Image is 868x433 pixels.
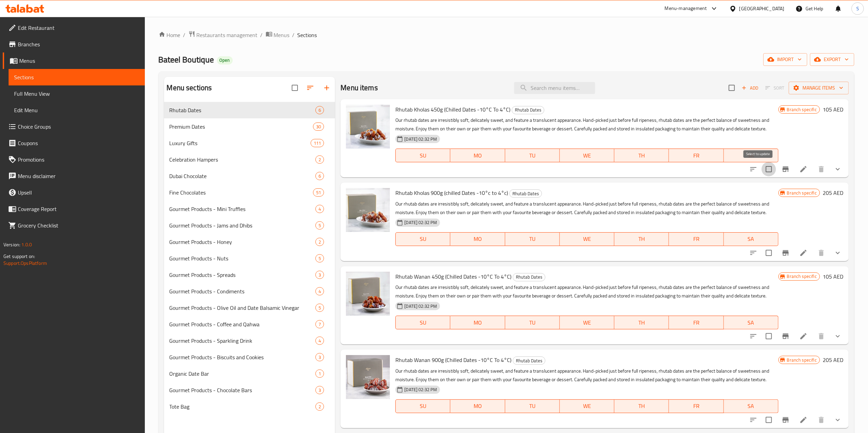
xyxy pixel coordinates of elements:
[14,73,139,81] span: Sections
[669,232,724,246] button: FR
[315,304,324,312] div: items
[398,401,448,411] span: SU
[777,328,794,344] button: Branch-specific-item
[823,188,843,198] h6: 205 AED
[170,386,316,394] div: Gourmet Products - Chocolate Bars
[560,232,614,246] button: WE
[311,139,324,147] div: items
[18,139,139,147] span: Coupons
[164,382,335,398] div: Gourmet Products - Chocolate Bars3
[3,118,145,135] a: Choice Groups
[313,122,324,131] div: items
[813,412,830,428] button: delete
[316,321,324,328] span: 7
[164,102,335,118] div: Rhutab Dates6
[724,149,778,162] button: SA
[672,318,721,328] span: FR
[164,151,335,168] div: Celebration Hampers2
[302,80,319,96] span: Sort sections
[346,355,390,399] img: Rhutab Wanan 900g (Chilled Dates -10°C To 4°C)
[794,84,843,92] span: Manage items
[402,219,440,226] span: [DATE] 02:32 PM
[505,399,560,413] button: TU
[316,173,324,179] span: 6
[563,318,612,328] span: WE
[164,332,335,349] div: Gourmet Products - Sparkling Drink4
[617,234,666,244] span: TH
[164,184,335,201] div: Fine Chocolates51
[313,188,324,197] div: items
[799,332,808,340] a: Edit menu item
[395,116,778,133] p: Our rhutab dates are irresistibly soft, delicately sweet, and feature a translucent appearance. H...
[453,401,502,411] span: MO
[724,399,778,413] button: SA
[560,399,614,413] button: WE
[164,349,335,365] div: Gourmet Products - Biscuits and Cookies3
[316,288,324,295] span: 4
[724,316,778,329] button: SA
[3,151,145,168] a: Promotions
[727,318,776,328] span: SA
[21,240,32,249] span: 1.0.0
[563,401,612,411] span: WE
[560,149,614,162] button: WE
[170,402,316,411] div: Tote Bag
[823,355,843,365] h6: 205 AED
[164,99,335,418] nav: Menu sections
[170,238,316,246] div: Gourmet Products - Honey
[159,31,181,39] a: Home
[170,106,316,114] span: Rhutab Dates
[18,24,139,32] span: Edit Restaurant
[672,401,721,411] span: FR
[315,320,324,328] div: items
[799,249,808,257] a: Edit menu item
[614,316,669,329] button: TH
[395,104,510,115] span: Rhutab Kholas 450g (Chilled Dates -10°C To 4°C)
[395,200,778,217] p: Our rhutab dates are irresistibly soft, delicately sweet, and feature a translucent appearance. H...
[170,139,311,147] span: Luxury Gifts
[739,5,785,12] div: [GEOGRAPHIC_DATA]
[508,401,557,411] span: TU
[315,353,324,361] div: items
[3,168,145,184] a: Menu disclaimer
[164,316,335,332] div: Gourmet Products - Coffee and Qahwa7
[563,234,612,244] span: WE
[170,320,316,328] div: Gourmet Products - Coffee and Qahwa
[316,156,324,163] span: 2
[450,149,505,162] button: MO
[315,155,324,164] div: items
[315,337,324,345] div: items
[513,273,545,281] div: Rhutab Dates
[823,272,843,281] h6: 105 AED
[170,337,316,345] div: Gourmet Products - Sparkling Drink
[398,318,448,328] span: SU
[164,300,335,316] div: Gourmet Products - Olive Oil and Date Balsamic Vinegar5
[450,399,505,413] button: MO
[672,234,721,244] span: FR
[9,102,145,118] a: Edit Menu
[164,234,335,250] div: Gourmet Products - Honey2
[346,188,390,232] img: Rhutab Kholas 900g (chilled Dates -10°c to 4°c)
[315,370,324,378] div: items
[830,328,846,344] button: show more
[3,201,145,217] a: Coverage Report
[739,83,761,93] button: Add
[164,267,335,283] div: Gourmet Products - Spreads3
[761,83,789,93] span: Select section first
[164,283,335,300] div: Gourmet Products - Condiments4
[315,402,324,411] div: items
[18,40,139,48] span: Branches
[823,105,843,114] h6: 105 AED
[505,316,560,329] button: TU
[727,151,776,161] span: SA
[159,31,854,39] nav: breadcrumb
[197,31,258,39] span: Restaurants management
[170,271,316,279] div: Gourmet Products - Spreads
[164,168,335,184] div: Dubai Chocolate6
[508,318,557,328] span: TU
[830,245,846,261] button: show more
[395,399,450,413] button: SU
[14,90,139,98] span: Full Menu View
[395,271,511,282] span: Rhutab Wanan 450g (Chilled Dates -10°C To 4°C)
[784,273,820,280] span: Branch specific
